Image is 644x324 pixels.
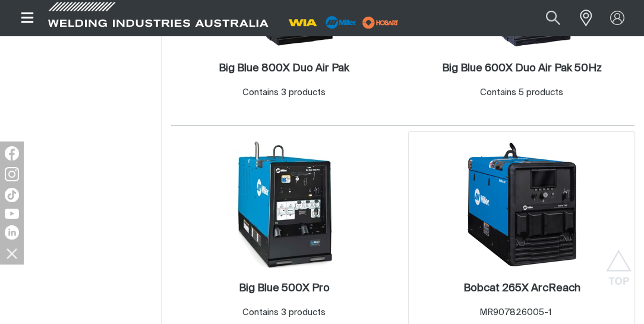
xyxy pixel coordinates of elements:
[442,63,602,74] h2: Big Blue 600X Duo Air Pak 50Hz
[479,308,552,317] span: MR907826005-1
[5,225,19,240] img: LinkedIn
[5,209,19,219] img: YouTube
[359,14,402,32] img: miller
[242,86,326,100] div: Contains 3 products
[463,282,580,295] a: Bobcat 265X ArcReach
[219,62,349,76] a: Big Blue 800X Duo Air Pak
[463,283,580,294] h2: Bobcat 265X ArcReach
[5,188,19,202] img: TikTok
[442,62,602,76] a: Big Blue 600X Duo Air Pak 50Hz
[518,5,573,32] input: Product name or item number...
[5,167,19,181] img: Instagram
[533,5,573,32] button: Search products
[359,18,402,27] a: miller
[239,282,330,295] a: Big Blue 500X Pro
[605,250,632,276] button: Scroll to top
[220,141,348,268] img: Big Blue 500X Pro
[458,141,585,268] img: Bobcat 265X ArcReach
[242,306,326,320] div: Contains 3 products
[219,63,349,74] h2: Big Blue 800X Duo Air Pak
[2,243,22,263] img: hide socials
[5,146,19,161] img: Facebook
[480,86,563,100] div: Contains 5 products
[239,283,330,294] h2: Big Blue 500X Pro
